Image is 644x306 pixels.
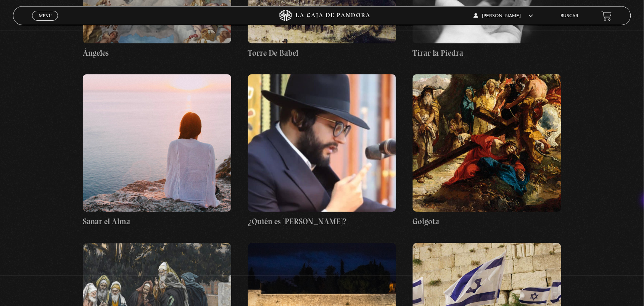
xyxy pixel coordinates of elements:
[83,47,231,59] h4: Ángeles
[413,74,561,228] a: Golgota
[413,47,561,59] h4: Tirar la Piedra
[83,215,231,228] h4: Sanar el Alma
[413,215,561,228] h4: Golgota
[39,13,52,18] span: Menu
[36,20,54,25] span: Cerrar
[248,215,396,228] h4: ¿Quién es [PERSON_NAME]?
[83,74,231,228] a: Sanar el Alma
[248,47,396,59] h4: Torre De Babel
[474,14,533,18] span: [PERSON_NAME]
[248,74,396,228] a: ¿Quién es [PERSON_NAME]?
[602,11,612,21] a: View your shopping cart
[561,14,579,18] a: Buscar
